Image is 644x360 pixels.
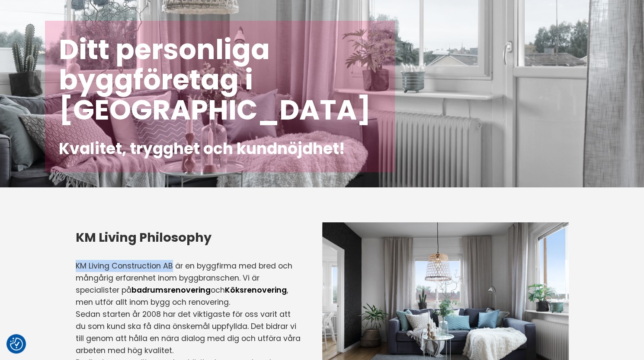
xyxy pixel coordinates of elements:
[76,308,301,357] p: Sedan starten år 2008 har det viktigaste för oss varit att du som kund ska få dina önskemål uppfy...
[76,260,301,308] p: KM Living Construction AB är en byggfirma med bred och mångårig erfarenhet inom byggbranschen. Vi...
[131,285,211,295] a: badrumsrenovering
[59,35,381,125] h1: Ditt personliga byggföretag i [GEOGRAPHIC_DATA]
[10,338,23,351] img: Revisit consent button
[10,338,23,351] button: Samtyckesinställningar
[59,139,381,158] h2: Kvalitet, trygghet och kundnöjdhet!
[76,229,301,246] h3: KM Living Philosophy
[225,285,287,295] a: Köksrenovering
